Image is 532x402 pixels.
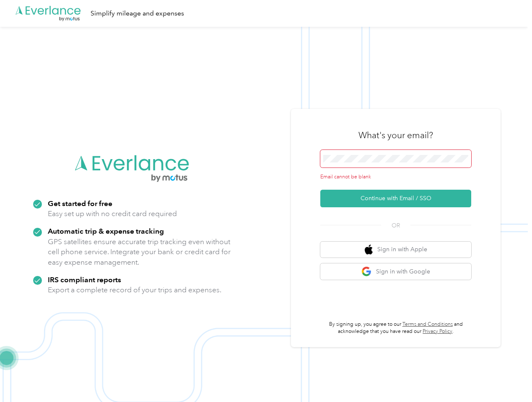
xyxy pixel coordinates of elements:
div: Email cannot be blank [320,173,471,181]
p: By signing up, you agree to our and acknowledge that you have read our . [320,321,471,335]
a: Privacy Policy [423,328,452,335]
button: apple logoSign in with Apple [320,242,471,258]
img: google logo [361,266,372,277]
button: google logoSign in with Google [320,263,471,280]
strong: Get started for free [48,199,112,208]
strong: IRS compliant reports [48,275,121,284]
a: Terms and Conditions [402,321,453,327]
p: GPS satellites ensure accurate trip tracking even without cell phone service. Integrate your bank... [48,237,231,268]
button: Continue with Email / SSO [320,190,471,207]
p: Export a complete record of your trips and expenses. [48,285,221,295]
img: apple logo [365,245,373,255]
strong: Automatic trip & expense tracking [48,227,164,235]
p: Easy set up with no credit card required [48,209,177,219]
div: Simplify mileage and expenses [91,8,184,19]
h3: What's your email? [358,129,433,141]
span: OR [381,221,410,230]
